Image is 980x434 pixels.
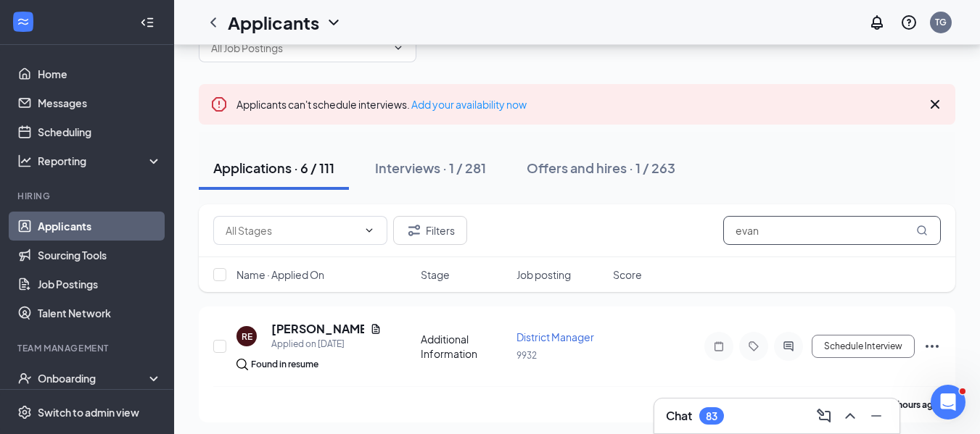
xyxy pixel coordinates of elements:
a: Messages [38,88,162,117]
div: Reporting [38,154,162,168]
div: TG [935,16,947,28]
a: Sourcing Tools [38,241,162,270]
input: Search in applications [723,216,941,245]
div: Switch to admin view [38,405,139,420]
a: Scheduling [38,117,162,146]
svg: ActiveChat [780,341,797,352]
span: Stage [421,267,450,282]
div: Applications · 6 / 111 [213,159,334,177]
span: Name · Applied On [236,267,324,282]
svg: Document [370,323,382,335]
button: Minimize [865,404,888,427]
div: Found in resume [251,357,318,372]
div: Team Management [17,342,159,354]
svg: ComposeMessage [815,407,833,425]
div: Onboarding [38,371,149,385]
svg: ChevronDown [392,42,404,54]
span: Score [613,267,642,282]
h3: Chat [666,408,692,424]
a: Home [38,59,162,88]
svg: WorkstreamLogo [16,14,30,29]
div: Interviews · 1 / 281 [375,159,486,177]
div: Offers and hires · 1 / 263 [527,159,675,177]
svg: MagnifyingGlass [916,225,928,236]
a: Applicants [38,212,162,241]
div: Applied on [DATE] [271,337,382,351]
svg: Filter [405,222,423,239]
button: Filter Filters [393,216,467,245]
a: Job Postings [38,270,162,299]
svg: Settings [17,405,32,420]
svg: ChevronDown [325,14,342,31]
button: ChevronUp [839,404,862,427]
div: RE [242,330,252,343]
svg: ChevronDown [363,225,375,236]
div: 83 [706,410,717,422]
h1: Applicants [228,10,319,35]
div: Hiring [17,190,159,202]
svg: Tag [745,341,762,352]
svg: UserCheck [17,371,32,385]
span: District Manager [516,330,594,343]
svg: Ellipses [923,338,941,355]
svg: ChevronLeft [205,14,222,31]
svg: Minimize [868,407,885,425]
svg: Cross [926,96,944,113]
div: Additional Information [421,332,508,361]
a: Talent Network [38,299,162,327]
iframe: Intercom live chat [931,385,965,420]
button: ComposeMessage [812,404,836,427]
svg: Error [210,96,228,113]
input: All Stages [226,222,358,238]
svg: Analysis [17,154,32,168]
input: All Job Postings [211,40,387,56]
svg: Notifications [868,14,886,31]
b: 21 hours ago [886,399,939,410]
h5: [PERSON_NAME] [271,321,364,337]
span: Job posting [516,267,571,282]
svg: Collapse [140,15,155,30]
span: Applicants can't schedule interviews. [236,98,527,111]
svg: Note [710,341,728,352]
svg: ChevronUp [841,407,859,425]
a: Add your availability now [411,98,527,111]
button: Schedule Interview [812,335,915,358]
img: search.bf7aa3482b7795d4f01b.svg [236,359,248,370]
span: 9932 [516,350,537,361]
svg: QuestionInfo [900,14,918,31]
